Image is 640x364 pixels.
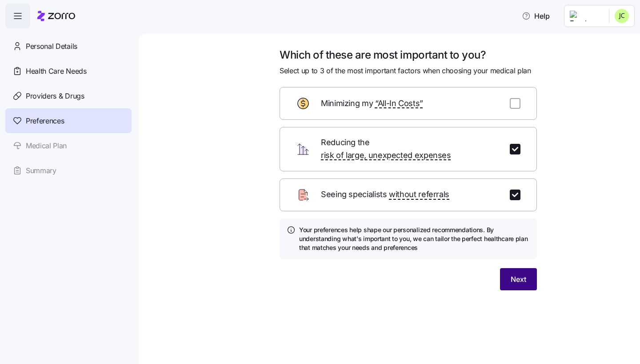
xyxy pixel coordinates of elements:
span: Seeing specialists [321,188,449,201]
a: Health Care Needs [5,59,132,83]
span: Reducing the [321,136,499,162]
span: Help [522,11,550,21]
h1: Which of these are most important to you? [280,48,537,62]
a: Personal Details [5,34,132,59]
a: Medical Plan [5,133,132,158]
span: Minimizing my [321,97,423,110]
span: Health Care Needs [26,66,87,77]
img: 88208aa1bb67df0da1fd80abb5299cb9 [615,9,629,23]
span: “All-In Costs” [375,97,423,110]
h4: Your preferences help shape our personalized recommendations. By understanding what's important t... [299,226,530,253]
a: Providers & Drugs [5,83,132,108]
img: Employer logo [570,11,602,21]
span: risk of large, unexpected expenses [321,149,451,162]
span: Personal Details [26,41,77,52]
span: Next [511,274,526,285]
button: Help [515,7,557,25]
a: Preferences [5,108,132,133]
span: Select up to 3 of the most important factors when choosing your medical plan [280,65,531,76]
span: without referrals [389,188,449,201]
span: Preferences [26,115,64,127]
a: Summary [5,158,132,183]
span: Providers & Drugs [26,91,84,102]
button: Next [500,268,537,290]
